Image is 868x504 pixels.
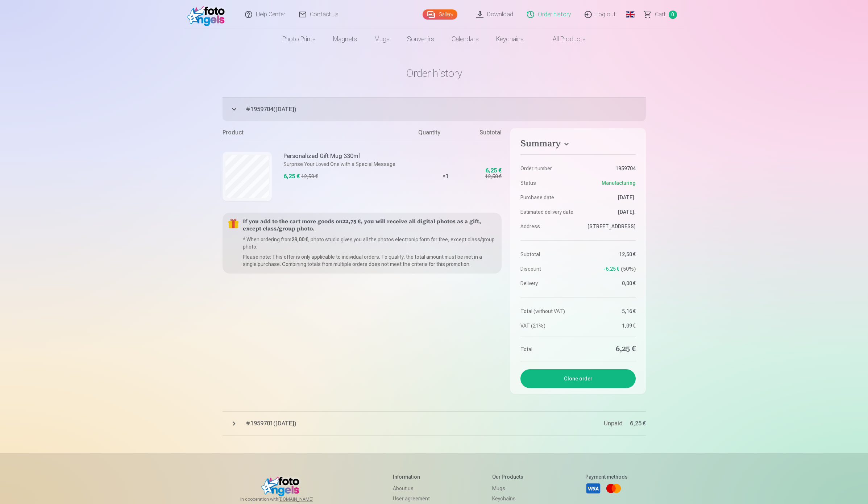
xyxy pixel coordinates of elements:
a: About us [393,483,430,493]
dd: 1,09 € [582,322,636,329]
a: Magnets [324,29,366,49]
a: Mugs [366,29,398,49]
p: Surprise Your Loved One with a Special Message [283,161,395,168]
a: [DOMAIN_NAME] [278,496,331,502]
div: Quantity [418,128,473,140]
div: 6,25 € [485,168,502,173]
dd: [DATE]. [582,194,636,201]
span: 0 [669,11,677,19]
div: Product [223,128,419,140]
dt: Estimated delivery date [520,208,574,216]
dt: Delivery [520,280,574,287]
a: Keychains [492,493,523,504]
p: * When ordering from , photo studio gives you all the photos electronic form for free, except cla... [243,236,496,250]
dt: Discount [520,265,574,272]
div: 6,25 € [283,172,300,181]
p: Please note: This offer is only applicable to individual orders. To qualify, the total amount mus... [243,253,496,268]
div: Subtotal [473,128,502,140]
span: 50 % [621,265,636,272]
div: × 1 [418,140,473,213]
button: Summary [520,138,635,151]
dd: 6,25 € [582,344,636,354]
span: Сart [655,10,666,19]
dd: [STREET_ADDRESS] [582,223,636,230]
dt: Address [520,223,574,230]
span: # 1959704 ( [DATE] ) [246,105,646,114]
a: Mugs [492,483,523,493]
a: Souvenirs [398,29,443,49]
div: 12,50 € [301,173,318,180]
button: Clone order [520,369,635,388]
a: Keychains [487,29,532,49]
dt: Status [520,179,574,187]
h1: Order history [223,67,646,80]
span: 6,25 € [630,419,646,428]
span: -6,25 € [603,265,619,272]
h5: Payment methods [585,473,628,480]
span: Manufacturing [602,179,636,187]
h5: Information [393,473,430,480]
span: # 1959701 ( [DATE] ) [246,419,604,428]
dd: [DATE]. [582,208,636,216]
h5: If you add to the cart more goods on , you will receive all digital photos as a gift, except clas... [243,218,496,233]
button: #1959704([DATE]) [223,97,646,121]
span: In cooperation with [240,496,331,502]
dt: VAT (21%) [520,322,574,329]
b: 22,75 € [342,219,361,225]
a: Visa [585,480,601,496]
dd: 1959704 [582,165,636,172]
a: Mastercard [606,480,622,496]
a: Gallery [423,9,457,20]
h5: Our products [492,473,523,480]
span: Unpaid [604,420,623,427]
img: /fa1 [187,3,229,26]
dt: Total (without VAT) [520,308,574,315]
dd: 12,50 € [582,251,636,258]
dd: 0,00 € [582,280,636,287]
a: User agreement [393,493,430,504]
a: All products [532,29,594,49]
dt: Order number [520,165,574,172]
dd: 5,16 € [582,308,636,315]
dt: Purchase date [520,194,574,201]
dt: Subtotal [520,251,574,258]
b: 29,00 € [291,237,308,242]
h6: Personalized Gift Mug 330ml [283,152,395,161]
a: Calendars [443,29,487,49]
button: #1959701([DATE])Unpaid6,25 € [223,412,646,436]
a: Photo prints [274,29,324,49]
dt: Total [520,344,574,354]
div: 12,50 € [485,173,502,180]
